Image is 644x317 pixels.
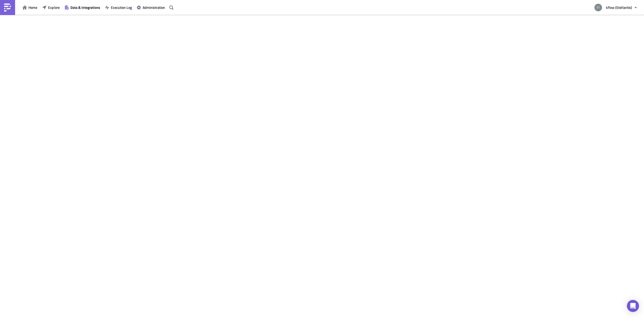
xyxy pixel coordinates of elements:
[134,4,168,11] button: Administration
[594,3,602,12] img: Avatar
[40,4,62,11] button: Explore
[4,4,12,12] img: PushMetrics
[103,4,134,11] button: Execution Log
[20,4,40,11] button: Home
[627,300,639,312] div: Open Intercom Messenger
[70,5,100,10] span: Data & Integrations
[111,5,132,10] span: Execution Log
[28,5,37,10] span: Home
[591,2,640,13] button: 4flow (Stellantis)
[143,5,165,10] span: Administration
[606,5,632,10] span: 4flow (Stellantis)
[48,5,60,10] span: Explore
[62,4,103,11] button: Data & Integrations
